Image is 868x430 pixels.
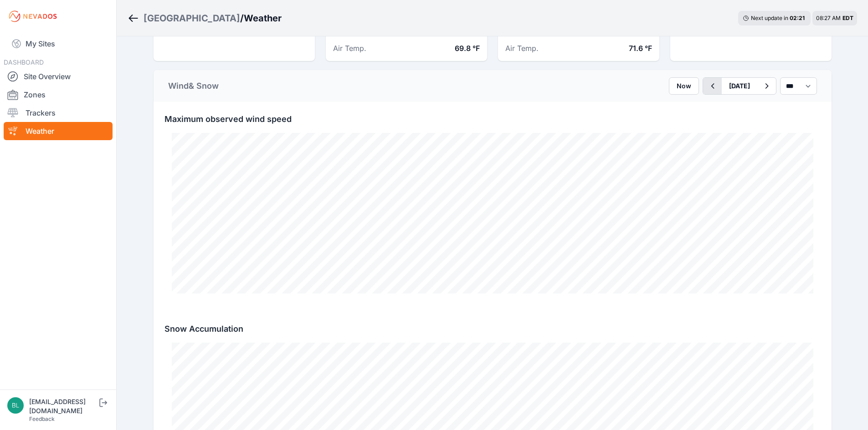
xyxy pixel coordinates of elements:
a: Feedback [29,415,55,422]
a: Weather [4,122,113,140]
span: / [240,12,244,25]
span: 08:27 AM [816,15,841,21]
span: Next update in [751,15,788,21]
div: Snow Accumulation [154,312,832,335]
a: Zones [4,86,113,104]
a: [GEOGRAPHIC_DATA] [144,12,240,25]
span: DASHBOARD [4,58,44,66]
img: Nevados [7,9,58,24]
h3: Weather [244,12,282,25]
div: Wind & Snow [168,80,219,92]
dt: Air Temp. [333,43,366,54]
a: Site Overview [4,67,113,86]
dd: 69.8 °F [455,43,480,54]
div: Maximum observed wind speed [154,102,832,126]
div: [EMAIL_ADDRESS][DOMAIN_NAME] [29,397,98,415]
span: EDT [842,15,853,21]
img: blippencott@invenergy.com [7,397,24,414]
dt: Air Temp. [505,43,539,54]
div: 02 : 21 [790,15,806,22]
button: Now [669,77,699,95]
a: My Sites [4,33,113,55]
nav: Breadcrumb [128,6,282,30]
a: Trackers [4,104,113,122]
dd: 71.6 °F [629,43,652,54]
button: [DATE] [722,78,757,94]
